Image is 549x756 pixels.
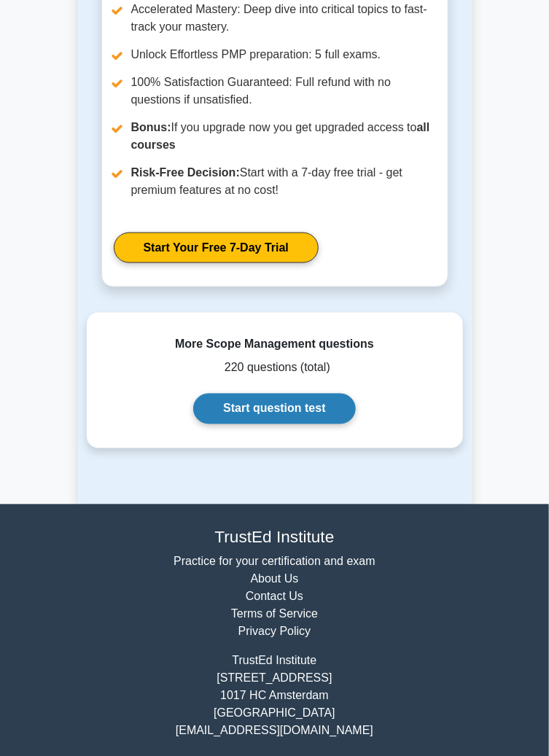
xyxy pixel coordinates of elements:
a: Terms of Service [231,608,318,620]
a: Start Your Free 7-Day Trial [114,233,319,263]
div: 220 questions (total) [110,359,440,377]
a: Start question test [193,394,355,424]
a: Practice for your certification and exam [174,556,375,568]
div: TrustEd Institute [STREET_ADDRESS] 1017 HC Amsterdam [GEOGRAPHIC_DATA] [EMAIL_ADDRESS][DOMAIN_NAME] [78,652,472,740]
a: Contact Us [246,591,303,603]
div: More Scope Management questions [110,336,440,354]
a: About Us [251,573,299,585]
a: Privacy Policy [238,626,311,638]
h4: TrustEd Institute [87,528,463,547]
